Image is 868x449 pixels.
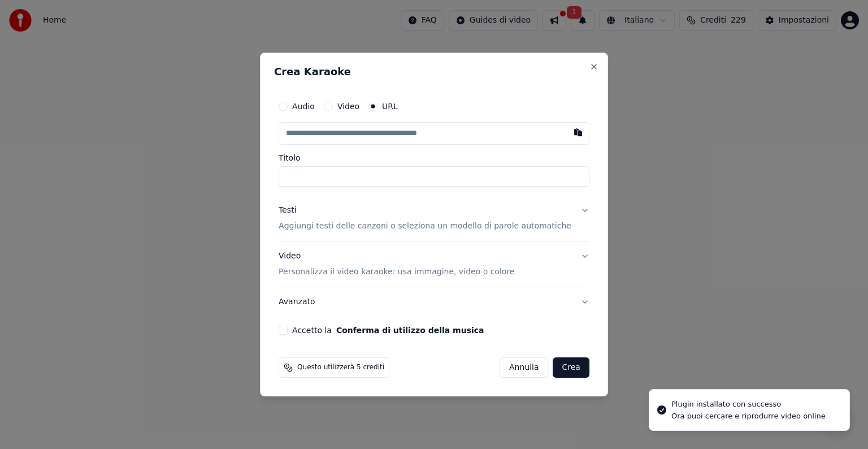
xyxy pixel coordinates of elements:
[279,287,589,317] button: Avanzato
[553,357,589,378] button: Crea
[279,221,571,232] p: Aggiungi testi delle canzoni o seleziona un modello di parole automatiche
[382,102,398,110] label: URL
[297,363,384,372] span: Questo utilizzerà 5 crediti
[279,266,514,278] p: Personalizza il video karaoke: usa immagine, video o colore
[292,326,484,334] label: Accetto la
[279,196,589,241] button: TestiAggiungi testi delle canzoni o seleziona un modello di parole automatiche
[279,251,514,278] div: Video
[274,67,594,77] h2: Crea Karaoke
[279,205,296,216] div: Testi
[336,326,484,334] button: Accetto la
[279,154,589,162] label: Titolo
[500,357,549,378] button: Annulla
[279,241,589,287] button: VideoPersonalizza il video karaoke: usa immagine, video o colore
[292,102,315,110] label: Audio
[337,102,359,110] label: Video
